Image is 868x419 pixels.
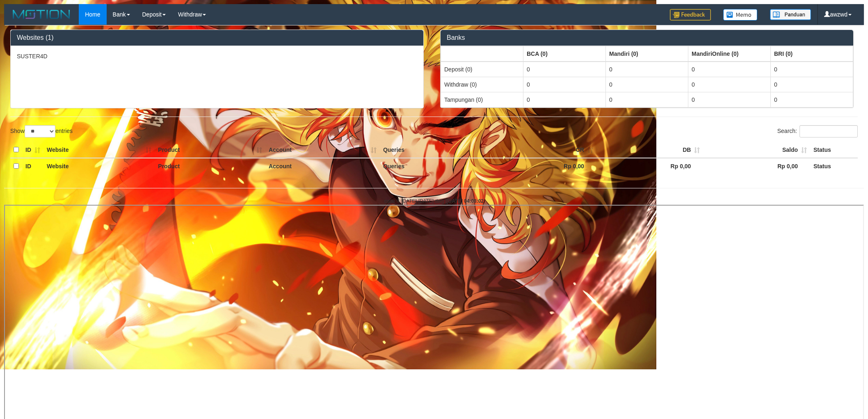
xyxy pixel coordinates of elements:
[17,34,417,41] h3: Websites (1)
[489,142,596,158] th: CR
[25,125,55,137] select: Showentries
[523,62,606,77] td: 0
[22,158,43,174] th: ID
[441,46,523,62] th: Group: activate to sort column ascending
[606,62,688,77] td: 0
[777,125,858,137] label: Search:
[265,142,380,158] th: Account
[596,142,704,158] th: DB
[17,52,417,60] p: SUSTER4D
[265,158,380,174] th: Account
[523,92,606,107] td: 0
[384,198,484,204] small: code © [DATE]-[DATE] dwg |
[606,92,688,107] td: 0
[155,142,265,158] th: Product
[688,62,771,77] td: 0
[771,77,853,92] td: 0
[22,142,43,158] th: ID
[441,62,523,77] td: Deposit (0)
[810,158,858,174] th: Status
[703,158,810,174] th: Rp 0,00
[703,142,810,158] th: Saldo
[441,92,523,107] td: Tampungan (0)
[770,9,811,20] img: panduan.png
[670,9,711,21] img: Feedback.jpg
[107,4,136,25] a: Bank
[380,158,489,174] th: Queries
[43,158,155,174] th: Website
[688,77,771,92] td: 0
[523,77,606,92] td: 0
[155,158,265,174] th: Product
[523,46,606,62] th: Group: activate to sort column ascending
[79,4,106,25] a: Home
[10,125,73,137] label: Show entries
[810,142,858,158] th: Status
[441,77,523,92] td: Withdraw (0)
[447,34,847,41] h3: Banks
[688,92,771,107] td: 0
[489,158,596,174] th: Rp 0,00
[688,46,771,62] th: Group: activate to sort column ascending
[723,9,758,21] img: Button%20Memo.svg
[799,125,858,137] input: Search:
[606,77,688,92] td: 0
[771,62,853,77] td: 0
[136,4,172,25] a: Deposit
[596,158,704,174] th: Rp 0,00
[606,46,688,62] th: Group: activate to sort column ascending
[172,4,212,25] a: Withdraw
[43,142,155,158] th: Website
[380,142,489,158] th: Queries
[818,4,858,25] a: awzwd
[10,8,73,21] img: MOTION_logo.png
[447,198,484,204] strong: [DATE] 04:08:02
[771,92,853,107] td: 0
[771,46,853,62] th: Group: activate to sort column ascending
